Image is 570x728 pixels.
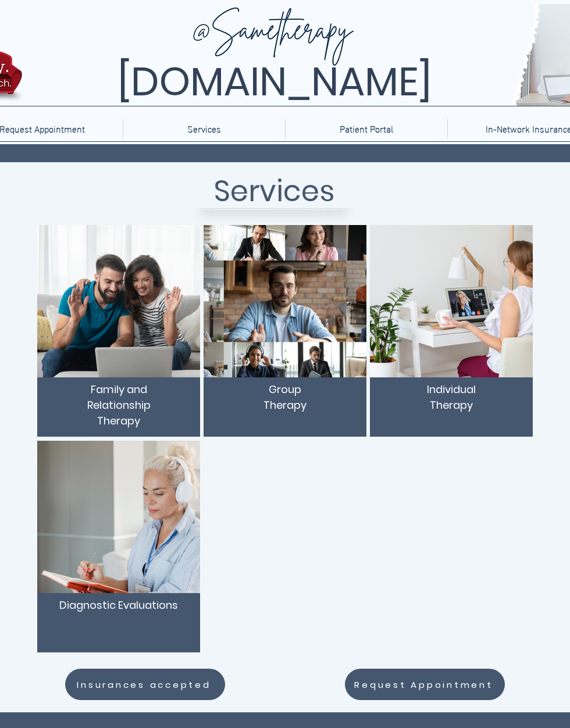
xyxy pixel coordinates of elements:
span: Request Appointment [354,678,493,691]
p: Services [181,119,227,138]
img: TelebehavioralHealth.US [37,441,200,593]
img: TelebehavioralHealth.US [37,225,200,377]
span: Insurances accepted [77,678,211,691]
a: Patient Portal [285,119,447,138]
div: Services [123,119,285,138]
span: Group Therapy [263,382,307,412]
img: TelebehavioralHealth.US [370,225,533,377]
span: Individual Therapy [427,382,476,412]
span: [DOMAIN_NAME] [117,54,432,109]
a: Request Appointment [345,669,505,700]
p: Patient Portal [334,119,399,138]
img: TelebehavioralHealth.US [204,225,366,377]
h1: Services [10,169,538,213]
span: Diagnostic Evaluations [59,598,178,612]
a: Insurances accepted [65,669,225,700]
span: Family and Relationship Therapy [87,382,151,428]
